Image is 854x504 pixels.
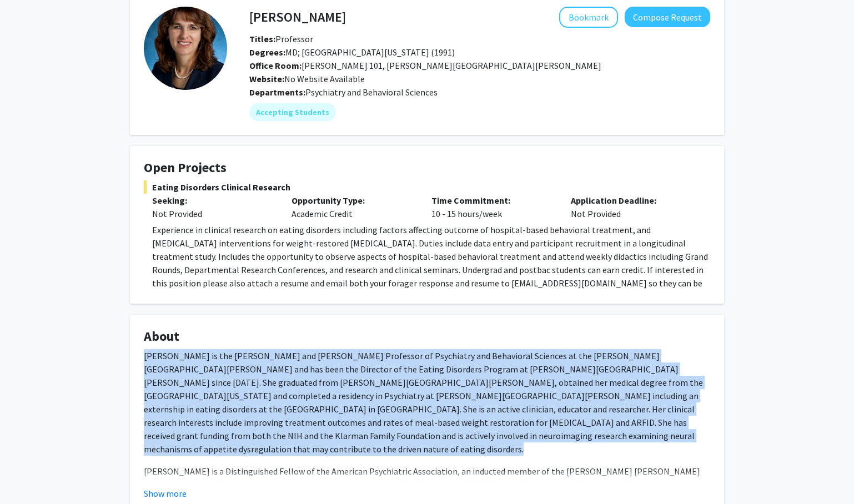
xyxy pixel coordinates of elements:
p: Application Deadline: [571,194,694,207]
button: Add Angela Guarda to Bookmarks [559,7,618,28]
span: MD; [GEOGRAPHIC_DATA][US_STATE] (1991) [249,47,455,58]
b: Titles: [249,33,275,44]
p: Seeking: [152,194,275,207]
span: Professor [249,33,313,44]
span: Psychiatry and Behavioral Sciences [305,87,438,98]
iframe: Chat [8,454,47,496]
div: 10 - 15 hours/week [423,194,562,220]
h4: [PERSON_NAME] [249,7,346,27]
span: Experience in clinical research on eating disorders including factors affecting outcome of hospit... [152,224,708,302]
button: Compose Request to Angela Guarda [625,7,710,27]
div: Not Provided [562,194,702,220]
span: [PERSON_NAME] is a Distinguished Fellow of the American Psychiatric Association, an inducted memb... [144,466,703,490]
h4: About [144,329,710,345]
p: Opportunity Type: [292,194,414,207]
p: Time Commitment: [431,194,554,207]
span: Eating Disorders Clinical Research [144,180,710,194]
b: Website: [249,73,284,84]
div: Academic Credit [283,194,423,220]
p: [PERSON_NAME] is the [PERSON_NAME] and [PERSON_NAME] Professor of Psychiatry and Behavioral Scien... [144,349,710,456]
button: Show more [144,487,187,500]
h4: Open Projects [144,160,710,176]
span: No Website Available [249,73,365,84]
b: Office Room: [249,60,302,71]
mat-chip: Accepting Students [249,103,336,121]
img: Profile Picture [144,7,227,90]
b: Departments: [249,87,305,98]
div: Not Provided [152,207,275,220]
b: Degrees: [249,47,285,58]
span: [PERSON_NAME] 101, [PERSON_NAME][GEOGRAPHIC_DATA][PERSON_NAME] [249,60,601,71]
